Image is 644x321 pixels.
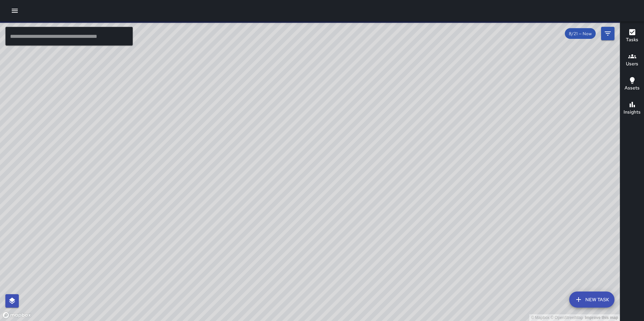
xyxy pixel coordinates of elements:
button: Filters [601,27,614,40]
button: Assets [620,72,644,97]
h6: Tasks [626,36,638,44]
button: Tasks [620,24,644,48]
button: Insights [620,97,644,121]
span: 8/21 — Now [565,31,596,37]
h6: Assets [625,84,640,92]
button: Users [620,48,644,72]
h6: Insights [624,109,641,116]
h6: Users [626,60,638,68]
button: New Task [569,292,614,308]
